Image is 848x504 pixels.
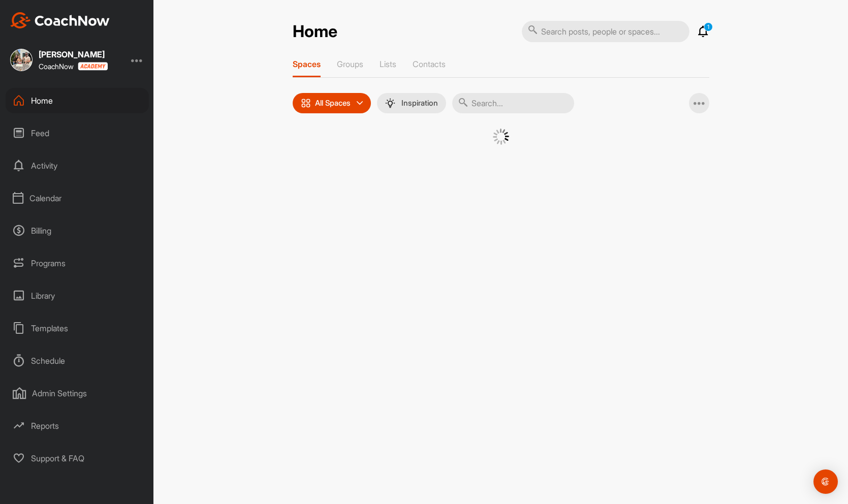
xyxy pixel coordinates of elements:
div: Billing [6,218,149,243]
input: Search... [452,93,574,113]
p: All Spaces [315,99,351,107]
img: icon [301,98,311,108]
div: CoachNow [39,62,108,71]
p: Groups [337,59,363,69]
div: Schedule [6,348,149,373]
p: Inspiration [401,99,438,107]
div: Programs [6,250,149,276]
img: CoachNow [10,12,110,28]
div: Library [6,283,149,308]
img: square_84417cfe2ddda32c444fbe7f80486063.jpg [10,49,33,71]
div: [PERSON_NAME] [39,50,108,58]
div: Activity [6,153,149,178]
p: Lists [380,59,396,69]
div: Home [6,88,149,113]
p: Spaces [293,59,321,69]
img: G6gVgL6ErOh57ABN0eRmCEwV0I4iEi4d8EwaPGI0tHgoAbU4EAHFLEQAh+QQFCgALACwIAA4AGAASAAAEbHDJSesaOCdk+8xg... [493,129,509,145]
img: CoachNow acadmey [78,62,108,71]
div: Reports [6,413,149,438]
div: Support & FAQ [6,446,149,471]
h2: Home [293,22,337,42]
img: menuIcon [385,98,395,108]
p: 1 [704,22,713,31]
p: Contacts [413,59,446,69]
div: Open Intercom Messenger [813,469,838,494]
input: Search posts, people or spaces... [522,21,689,42]
div: Calendar [6,185,149,211]
div: Templates [6,316,149,341]
div: Admin Settings [6,381,149,406]
div: Feed [6,120,149,146]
